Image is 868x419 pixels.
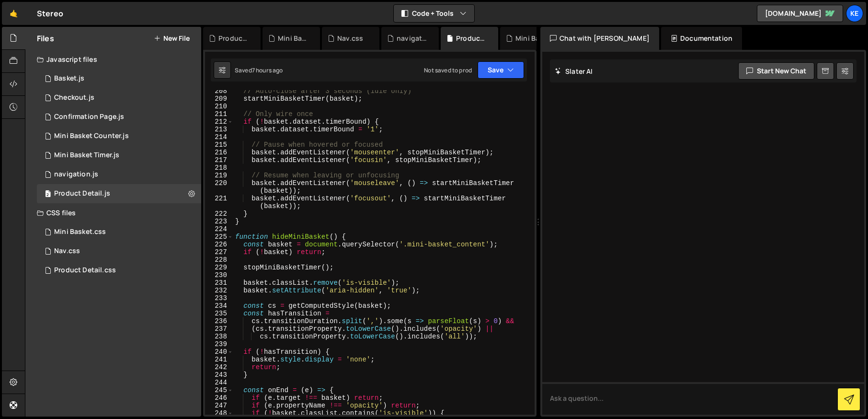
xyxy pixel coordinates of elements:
[205,141,233,149] div: 215
[54,113,124,121] div: Confirmation Page.js
[205,363,233,371] div: 242
[205,133,233,141] div: 214
[25,203,201,222] div: CSS files
[205,379,233,386] div: 244
[154,35,190,42] button: New File
[205,279,233,287] div: 231
[37,261,201,280] div: 8215/46622.css
[37,242,201,261] div: 8215/46114.css
[37,69,201,88] div: 8215/44666.js
[37,88,201,107] div: 8215/44731.js
[540,27,659,50] div: Chat with [PERSON_NAME]
[205,325,233,333] div: 237
[2,2,25,25] a: 🤙
[37,127,201,146] div: 8215/46689.js
[54,170,98,179] div: navigation.js
[205,210,233,218] div: 222
[478,61,524,79] button: Save
[37,146,201,165] div: 8215/46717.js
[205,149,233,156] div: 216
[424,66,472,74] div: Not saved to prod
[54,151,119,160] div: Mini Basket Timer.js
[205,294,233,302] div: 233
[205,156,233,164] div: 217
[205,248,233,256] div: 227
[54,74,84,83] div: Basket.js
[54,189,110,198] div: Product Detail.js
[205,95,233,103] div: 209
[205,340,233,348] div: 239
[54,247,80,256] div: Nav.css
[37,8,63,19] div: Stereo
[37,107,201,127] div: 8215/45082.js
[37,222,201,242] div: 8215/46286.css
[205,225,233,233] div: 224
[218,34,249,43] div: Product Detail.css
[205,118,233,126] div: 212
[757,5,843,22] a: [DOMAIN_NAME]
[456,34,487,43] div: Product Detail.js
[54,266,116,275] div: Product Detail.css
[25,50,201,69] div: Javascript files
[205,218,233,225] div: 223
[205,348,233,356] div: 240
[205,371,233,379] div: 243
[252,66,283,74] div: 7 hours ago
[205,103,233,110] div: 210
[205,195,233,210] div: 221
[54,93,94,102] div: Checkout.js
[205,394,233,402] div: 246
[205,356,233,363] div: 241
[205,302,233,310] div: 234
[45,191,51,198] span: 2
[205,386,233,394] div: 245
[54,132,129,140] div: Mini Basket Counter.js
[205,256,233,264] div: 228
[205,271,233,279] div: 230
[738,62,814,80] button: Start new chat
[205,164,233,172] div: 218
[278,34,308,43] div: Mini Basket.css
[205,310,233,317] div: 235
[397,34,427,43] div: navigation.js
[205,179,233,195] div: 220
[515,34,546,43] div: Mini Basket Counter.js
[205,172,233,179] div: 219
[205,287,233,294] div: 232
[205,233,233,241] div: 225
[205,409,233,417] div: 248
[846,5,863,22] a: Ke
[555,67,593,76] h2: Slater AI
[37,165,201,184] div: 8215/46113.js
[337,34,363,43] div: Nav.css
[661,27,742,50] div: Documentation
[205,241,233,248] div: 226
[54,228,106,236] div: Mini Basket.css
[205,110,233,118] div: 211
[37,33,54,44] h2: Files
[37,184,201,203] div: 8215/44673.js
[394,5,474,22] button: Code + Tools
[205,402,233,409] div: 247
[205,87,233,95] div: 208
[205,317,233,325] div: 236
[205,264,233,271] div: 229
[205,126,233,133] div: 213
[235,66,283,74] div: Saved
[205,333,233,340] div: 238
